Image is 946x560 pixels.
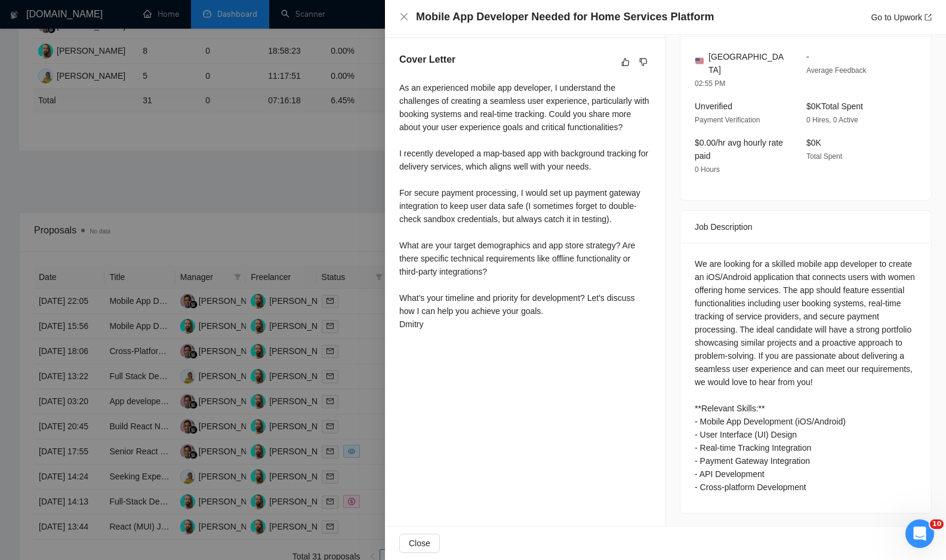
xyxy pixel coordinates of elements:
[639,57,648,67] span: dislike
[399,53,455,67] h5: Cover Letter
[695,211,917,243] div: Job Description
[695,165,720,174] span: 0 Hours
[8,5,30,27] button: go back
[79,359,97,383] span: 😞
[636,55,651,69] button: dislike
[209,5,231,26] div: Close
[695,101,732,111] span: Unverified
[104,359,135,383] span: neutral face reaction
[14,347,224,360] div: Did this answer your question?
[695,257,917,494] div: We are looking for a skilled mobile app developer to create an iOS/Android application that conne...
[621,57,630,67] span: like
[806,101,863,111] span: $0K Total Spent
[110,359,128,383] span: 😐
[695,57,704,65] img: 🇺🇸
[806,52,809,61] span: -
[135,359,166,383] span: smiley reaction
[806,152,842,161] span: Total Spent
[399,81,651,331] div: As an experienced mobile app developer, I understand the challenges of creating a seamless user e...
[409,537,430,550] span: Close
[806,66,867,75] span: Average Feedback
[905,519,934,548] iframe: Intercom live chat
[399,12,409,22] button: Close
[187,5,209,27] button: Expand window
[930,519,944,529] span: 10
[871,13,932,22] a: Go to Upworkexport
[618,55,633,69] button: like
[806,138,821,147] span: $0K
[399,12,409,21] span: close
[416,10,714,24] h4: Mobile App Developer Needed for Home Services Platform
[72,398,167,407] a: Open in help center
[806,116,858,124] span: 0 Hires, 0 Active
[695,79,725,88] span: 02:55 PM
[695,116,760,124] span: Payment Verification
[925,14,932,21] span: export
[141,359,159,383] span: 😃
[695,138,783,161] span: $0.00/hr avg hourly rate paid
[399,534,440,553] button: Close
[73,359,104,383] span: disappointed reaction
[708,50,787,76] span: [GEOGRAPHIC_DATA]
